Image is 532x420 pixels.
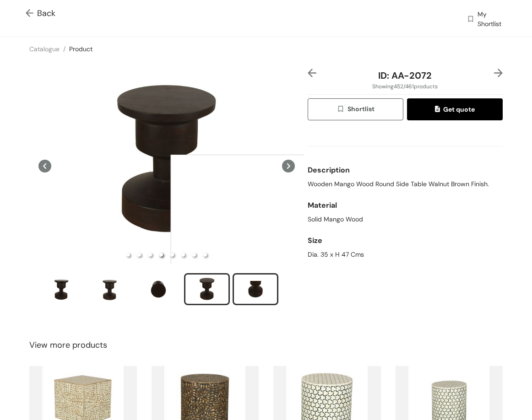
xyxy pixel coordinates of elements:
[372,82,438,91] span: Showing 452 / 461 products
[435,104,474,114] span: Get quote
[148,253,152,257] li: slide item 3
[69,45,92,53] a: Product
[308,250,503,259] div: Dia. 35 x H 47 Cms
[308,69,316,77] img: left
[181,253,185,257] li: slide item 6
[494,69,503,77] img: right
[308,215,503,224] div: Solid Mango Wood
[435,106,443,114] img: quote
[137,253,141,257] li: slide item 2
[192,253,196,257] li: slide item 7
[126,253,130,257] li: slide item 1
[63,45,65,53] span: /
[337,105,347,115] img: wishlist
[337,104,375,114] span: Shortlist
[308,232,503,250] div: Size
[87,273,133,305] li: slide item 2
[378,70,432,81] span: ID: AA-2072
[203,253,207,257] li: slide item 8
[29,45,60,53] a: Catalogue
[467,11,475,29] img: wishlist
[136,273,181,305] li: slide item 3
[308,98,403,120] button: wishlistShortlist
[308,179,489,189] span: Wooden Mango Wood Round Side Table Walnut Brown Finish.
[159,253,163,257] li: slide item 4
[308,161,503,179] div: Description
[233,273,278,305] li: slide item 5
[170,253,174,257] li: slide item 5
[29,339,107,351] span: View more products
[26,7,55,20] span: Back
[281,273,327,305] li: slide item 6
[407,98,503,120] button: quoteGet quote
[308,196,503,215] div: Material
[184,273,230,305] li: slide item 4
[478,10,506,29] span: My Shortlist
[38,273,84,305] li: slide item 1
[26,9,37,19] img: Go back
